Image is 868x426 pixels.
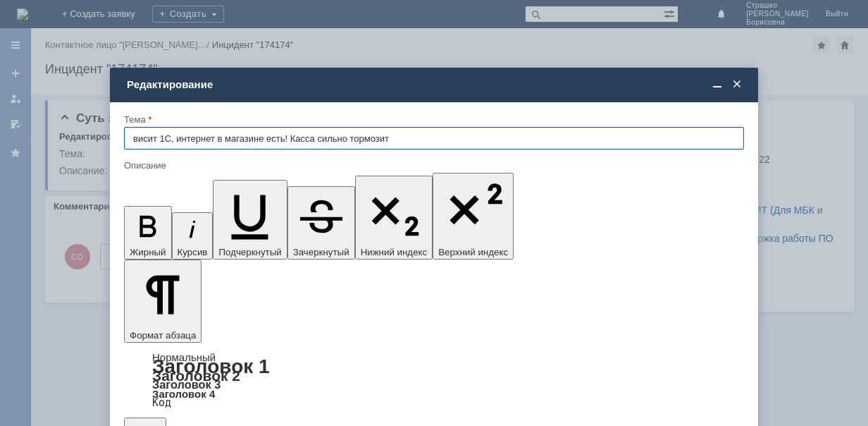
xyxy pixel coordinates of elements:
[124,353,744,408] div: Формат абзаца
[152,396,171,409] a: Код
[152,351,216,363] a: Нормальный
[172,212,213,260] button: Курсив
[730,78,744,91] span: Закрыть
[152,355,270,377] a: Заголовок 1
[433,173,514,260] button: Верхний индекс
[218,247,281,257] span: Подчеркнутый
[124,161,741,170] div: Описание
[355,176,433,260] button: Нижний индекс
[152,388,215,400] a: Заголовок 4
[361,247,428,257] span: Нижний индекс
[152,378,221,391] a: Заголовок 3
[293,247,349,257] span: Зачеркнутый
[710,78,724,91] span: Свернуть (Ctrl + M)
[152,367,240,384] a: Заголовок 2
[287,186,355,260] button: Зачеркнутый
[127,78,744,91] div: Редактирование
[438,247,508,257] span: Верхний индекс
[124,260,201,343] button: Формат абзаца
[124,115,741,124] div: Тема
[213,180,287,260] button: Подчеркнутый
[130,330,196,341] span: Формат абзаца
[124,206,172,260] button: Жирный
[178,247,208,257] span: Курсив
[130,247,166,257] span: Жирный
